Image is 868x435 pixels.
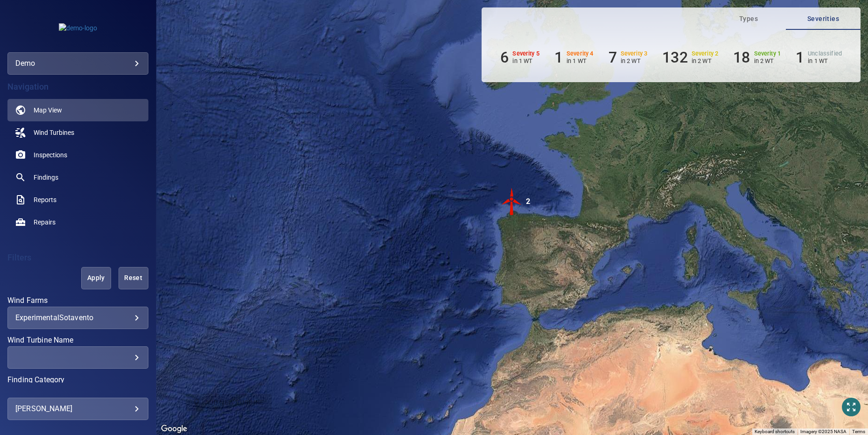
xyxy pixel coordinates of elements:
[808,57,842,64] p: in 1 WT
[754,57,781,64] p: in 2 WT
[733,49,750,66] h6: 18
[59,23,97,33] img: demo-logo
[81,267,111,289] button: Apply
[34,173,58,182] span: Findings
[755,428,795,435] button: Keyboard shortcuts
[7,121,148,144] a: windturbines noActive
[567,50,594,57] h6: Severity 4
[7,99,148,121] a: map active
[7,297,148,304] label: Wind Farms
[498,188,526,217] gmp-advanced-marker: 2
[662,49,687,66] h6: 132
[692,57,719,64] p: in 2 WT
[733,49,781,66] li: Severity 1
[15,401,140,416] div: [PERSON_NAME]
[7,253,148,262] h4: Filters
[796,49,804,66] h6: 1
[609,49,617,66] h6: 7
[7,211,148,233] a: repairs noActive
[609,49,648,66] li: Severity 3
[512,50,539,57] h6: Severity 5
[159,423,189,435] img: Google
[800,429,847,434] span: Imagery ©2025 NASA
[130,272,137,284] span: Reset
[34,195,56,204] span: Reports
[796,49,842,66] li: Severity Unclassified
[15,56,140,71] div: demo
[512,57,539,64] p: in 1 WT
[7,52,148,75] div: demo
[791,13,855,25] span: Severities
[119,267,148,289] button: Reset
[93,272,99,284] span: Apply
[808,50,842,57] h6: Unclassified
[34,128,74,137] span: Wind Turbines
[500,49,509,66] h6: 6
[567,57,594,64] p: in 1 WT
[692,50,719,57] h6: Severity 2
[621,57,648,64] p: in 2 WT
[34,150,67,160] span: Inspections
[500,49,539,66] li: Severity 5
[621,50,648,57] h6: Severity 3
[34,217,56,227] span: Repairs
[7,82,148,91] h4: Navigation
[7,189,148,211] a: reports noActive
[662,49,718,66] li: Severity 2
[7,376,148,384] label: Finding Category
[554,49,563,66] h6: 1
[498,188,526,216] img: windFarmIconCat5.svg
[15,313,140,322] div: ExperimentalSotavento
[526,188,530,216] div: 2
[554,49,594,66] li: Severity 4
[7,307,148,329] div: Wind Farms
[34,105,62,115] span: Map View
[159,423,189,435] a: Open this area in Google Maps (opens a new window)
[7,144,148,166] a: inspections noActive
[7,166,148,189] a: findings noActive
[717,13,780,25] span: Types
[7,337,148,344] label: Wind Turbine Name
[754,50,781,57] h6: Severity 1
[852,429,865,434] a: Terms (opens in new tab)
[7,346,148,369] div: Wind Turbine Name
